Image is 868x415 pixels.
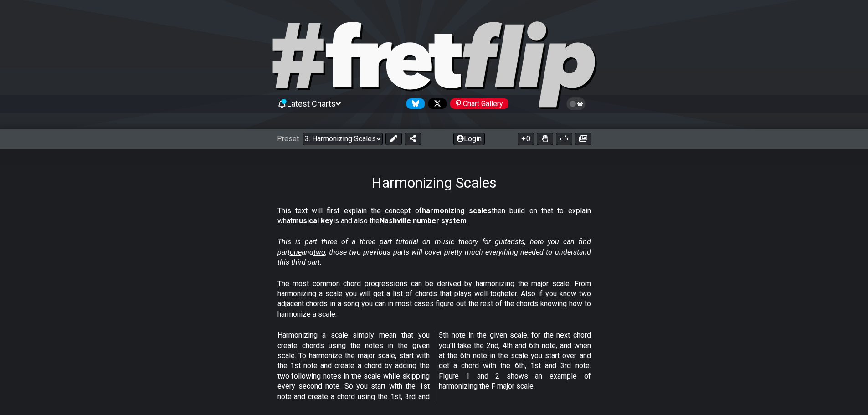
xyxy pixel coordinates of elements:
select: Preset [303,133,383,145]
button: Create image [575,133,591,145]
span: Toggle light / dark theme [571,100,581,108]
span: two [313,248,325,256]
span: one [290,248,302,256]
a: #fretflip at Pinterest [447,98,508,109]
div: Chart Gallery [450,98,508,109]
h1: Harmonizing Scales [371,174,497,191]
button: Toggle Dexterity for all fretkits [537,133,553,145]
a: Follow #fretflip at Bluesky [403,98,425,109]
strong: musical key [293,216,333,225]
p: This text will first explain the concept of then build on that to explain what is and also the . [277,206,591,226]
button: Print [556,133,572,145]
p: The most common chord progressions can be derived by harmonizing the major scale. From harmonizin... [277,279,591,320]
button: 0 [518,133,534,145]
span: Preset [277,134,299,143]
button: Edit Preset [385,133,402,145]
button: Login [453,133,485,145]
strong: Nashville number system [380,216,467,225]
span: Latest Charts [287,99,336,108]
em: This is part three of a three part tutorial on music theory for guitarists, here you can find par... [277,237,591,266]
p: Harmonizing a scale simply mean that you create chords using the notes in the given scale. To har... [277,330,591,402]
a: Follow #fretflip at X [425,98,447,109]
strong: harmonizing scales [422,206,492,215]
button: Share Preset [405,133,421,145]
